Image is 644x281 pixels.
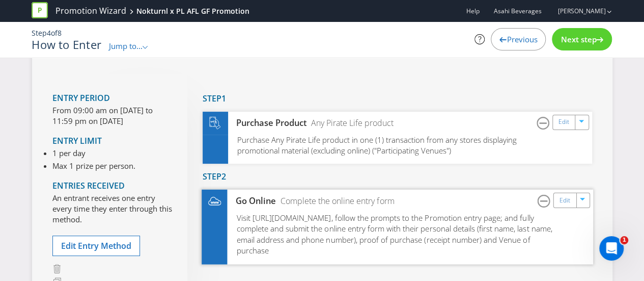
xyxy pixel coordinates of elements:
[620,236,628,244] span: 1
[493,7,541,15] span: Asahi Beverages
[32,28,47,38] span: Step
[55,5,126,17] a: Promotion Wizard
[561,34,596,44] span: Next step
[237,135,517,156] span: Purchase Any Pirate Life product in one (1) transaction from any stores displaying promotional ma...
[507,34,537,44] span: Previous
[203,171,221,182] span: Step
[52,182,172,191] h4: Entries Received
[52,135,102,146] span: Entry Limit
[466,7,479,15] a: Help
[307,117,394,129] div: Any Pirate Life product
[221,93,226,104] span: 1
[227,195,276,207] div: Go Online
[203,93,221,104] span: Step
[52,161,135,171] li: Max 1 prize per person.
[221,171,226,182] span: 2
[61,240,131,251] span: Edit Entry Method
[52,148,135,159] li: 1 per day
[52,236,140,257] button: Edit Entry Method
[52,193,172,225] p: An entrant receives one entry every time they enter through this method.
[51,28,58,38] span: of
[559,194,570,206] a: Edit
[58,28,62,38] span: 8
[136,6,249,16] div: Nokturnl x PL AFL GF Promotion
[47,28,51,38] span: 4
[52,105,172,127] p: From 09:00 am on [DATE] to 11:59 pm on [DATE]
[547,7,605,15] a: [PERSON_NAME]
[109,41,143,51] span: Jump to...
[276,195,394,207] div: Complete the online entry form
[599,236,624,261] iframe: Intercom live chat
[558,116,569,128] a: Edit
[32,38,101,50] h1: How to Enter
[236,213,552,256] span: Visit [URL][DOMAIN_NAME], follow the prompts to the Promotion entry page; and fully complete and ...
[228,117,307,129] div: Purchase Product
[52,92,110,104] span: Entry Period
